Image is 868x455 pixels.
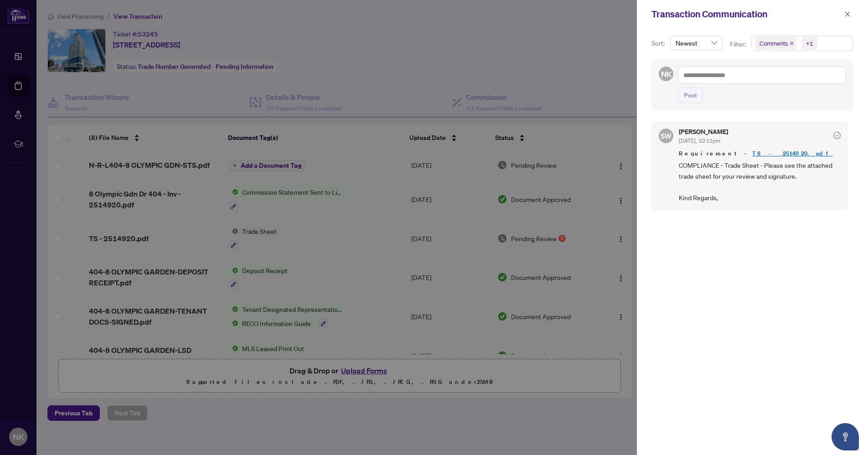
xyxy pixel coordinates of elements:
span: Comments [755,37,796,50]
span: [DATE], 10:11pm [679,137,720,144]
span: Comments [759,39,788,48]
span: Requirement - [679,149,841,158]
p: Sort: [651,38,666,48]
a: TS - 2514920.pdf [752,150,833,157]
span: check-circle [833,132,841,139]
span: COMPLIANCE - Trade Sheet - Please see the attached trade sheet for your review and signature. Kin... [679,160,841,203]
span: SW [661,130,672,142]
span: close [790,41,794,46]
h5: [PERSON_NAME] [679,129,728,135]
p: Filter: [730,39,747,49]
span: close [844,11,851,17]
div: +1 [806,39,813,48]
span: Newest [676,36,717,50]
span: NK [661,68,672,80]
button: Open asap [832,423,859,450]
div: Transaction Communication [651,7,842,21]
button: Post [678,88,703,103]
